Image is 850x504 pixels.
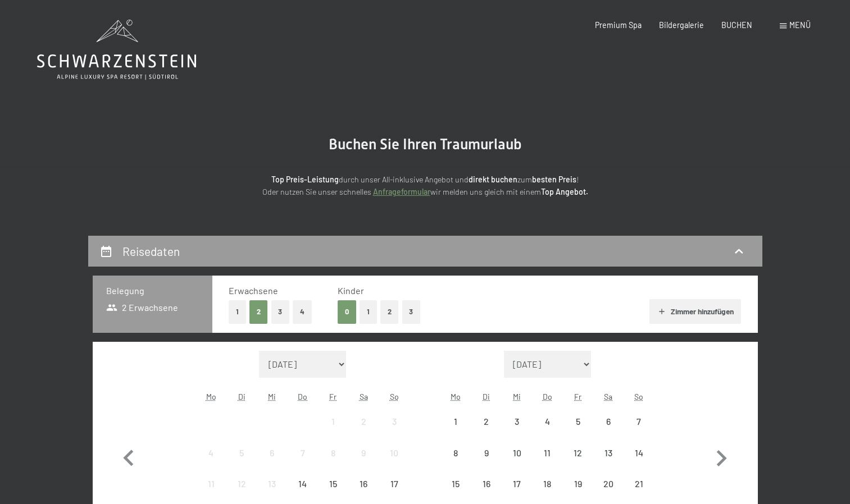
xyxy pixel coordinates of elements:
div: Thu Aug 07 2025 [288,438,318,468]
div: Wed Sep 17 2025 [502,469,532,499]
div: 13 [594,448,622,476]
div: Anreise nicht möglich [196,438,226,468]
div: Anreise nicht möglich [379,438,409,468]
div: 5 [228,448,256,476]
div: Sat Sep 20 2025 [593,469,624,499]
div: Sun Sep 21 2025 [624,469,654,499]
strong: besten Preis [532,175,576,184]
button: Zimmer hinzufügen [649,299,741,324]
span: Kinder [338,285,364,296]
abbr: Donnerstag [298,392,307,401]
span: Menü [789,20,811,30]
div: Sun Sep 14 2025 [624,438,654,468]
abbr: Freitag [574,392,581,401]
div: 9 [472,448,501,476]
div: Anreise nicht möglich [440,406,471,437]
div: Mon Aug 11 2025 [196,469,226,499]
a: BUCHEN [721,20,752,30]
abbr: Sonntag [390,392,399,401]
div: 7 [289,448,317,476]
div: Sun Sep 07 2025 [624,406,654,437]
strong: Top Preis-Leistung [271,175,339,184]
div: 7 [625,417,653,445]
div: Tue Sep 16 2025 [471,469,502,499]
strong: Top Angebot. [541,187,588,196]
div: Fri Aug 15 2025 [318,469,348,499]
div: Thu Sep 04 2025 [532,406,562,437]
div: Fri Sep 05 2025 [562,406,593,437]
div: Sun Aug 10 2025 [379,438,409,468]
div: Anreise nicht möglich [379,406,409,437]
div: 6 [594,417,622,445]
button: 1 [229,300,246,323]
div: Sat Aug 09 2025 [348,438,379,468]
div: Fri Aug 01 2025 [318,406,348,437]
div: Anreise nicht möglich [226,469,257,499]
div: Tue Aug 12 2025 [226,469,257,499]
div: Anreise nicht möglich [318,406,348,437]
div: 2 [349,417,378,445]
div: Fri Sep 19 2025 [562,469,593,499]
div: Anreise nicht möglich [624,406,654,437]
div: Mon Sep 15 2025 [440,469,471,499]
abbr: Dienstag [238,392,246,401]
div: Anreise nicht möglich [562,469,593,499]
div: 4 [197,448,225,476]
a: Premium Spa [595,20,642,30]
div: Sat Sep 06 2025 [593,406,624,437]
div: Tue Sep 09 2025 [471,438,502,468]
div: Anreise nicht möglich [348,469,379,499]
div: Wed Sep 10 2025 [502,438,532,468]
span: Erwachsene [229,285,278,296]
h3: Belegung [106,285,199,297]
div: 12 [563,448,592,476]
div: Mon Aug 04 2025 [196,438,226,468]
div: Tue Aug 05 2025 [226,438,257,468]
div: Anreise nicht möglich [440,469,471,499]
div: 10 [380,448,408,476]
abbr: Samstag [604,392,612,401]
div: Anreise nicht möglich [288,438,318,468]
div: Sun Aug 03 2025 [379,406,409,437]
div: 10 [503,448,531,476]
div: 11 [533,448,561,476]
div: Anreise nicht möglich [502,438,532,468]
div: Anreise nicht möglich [348,438,379,468]
div: 5 [563,417,592,445]
p: durch unser All-inklusive Angebot und zum ! Oder nutzen Sie unser schnelles wir melden uns gleich... [178,173,672,199]
div: Anreise nicht möglich [471,469,502,499]
div: Anreise nicht möglich [593,469,624,499]
button: 2 [249,300,268,323]
div: 1 [319,417,347,445]
div: Anreise nicht möglich [471,406,502,437]
div: 9 [349,448,378,476]
abbr: Montag [206,392,216,401]
div: Anreise nicht möglich [257,438,287,468]
div: Anreise nicht möglich [624,469,654,499]
div: Mon Sep 08 2025 [440,438,471,468]
a: Anfrageformular [373,187,430,196]
div: Anreise nicht möglich [379,469,409,499]
div: Tue Sep 02 2025 [471,406,502,437]
div: Anreise nicht möglich [471,438,502,468]
div: Anreise nicht möglich [532,469,562,499]
div: Anreise nicht möglich [226,438,257,468]
div: Wed Aug 13 2025 [257,469,287,499]
div: Anreise nicht möglich [593,438,624,468]
div: Anreise nicht möglich [257,469,287,499]
div: Wed Aug 06 2025 [257,438,287,468]
div: Anreise nicht möglich [196,469,226,499]
div: 6 [258,448,286,476]
div: Anreise nicht möglich [593,406,624,437]
abbr: Samstag [360,392,368,401]
div: Sun Aug 17 2025 [379,469,409,499]
div: 4 [533,417,561,445]
div: Anreise nicht möglich [624,438,654,468]
h2: Reisedaten [122,244,180,258]
div: Anreise nicht möglich [318,438,348,468]
button: 3 [271,300,290,323]
button: 3 [402,300,421,323]
div: Anreise nicht möglich [348,406,379,437]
